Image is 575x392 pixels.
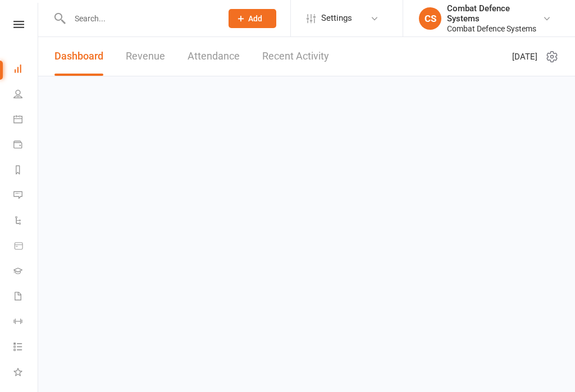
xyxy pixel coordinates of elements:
[54,37,103,76] a: Dashboard
[512,50,537,63] span: [DATE]
[13,234,39,259] a: Product Sales
[13,158,39,184] a: Reports
[126,37,165,76] a: Revenue
[13,108,39,133] a: Calendar
[13,83,39,108] a: People
[248,14,262,23] span: Add
[447,3,542,24] div: Combat Defence Systems
[229,9,276,28] button: Add
[419,7,441,30] div: CS
[66,11,214,26] input: Search...
[188,37,240,76] a: Attendance
[447,24,542,34] div: Combat Defence Systems
[262,37,329,76] a: Recent Activity
[13,57,39,83] a: Dashboard
[13,361,39,386] a: What's New
[321,6,352,31] span: Settings
[13,133,39,158] a: Payments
